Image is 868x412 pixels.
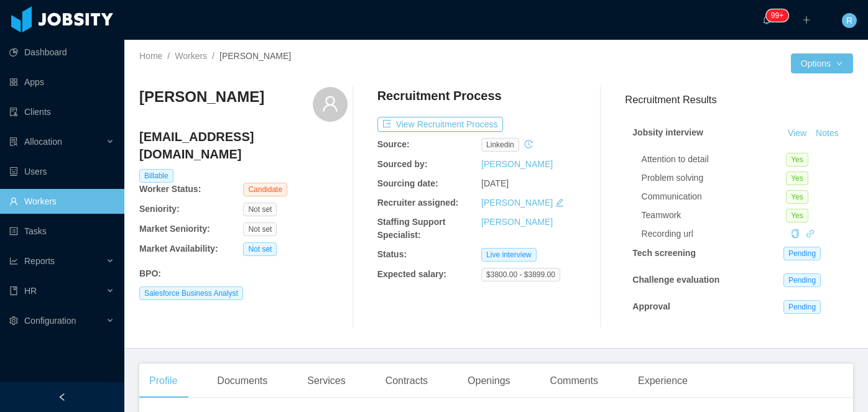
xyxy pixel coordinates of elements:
[9,159,114,184] a: icon: robotUsers
[786,153,808,167] span: Yes
[762,16,771,24] i: icon: bell
[376,364,438,398] div: Contracts
[377,87,502,104] h4: Recruitment Process
[481,138,519,152] span: linkedin
[139,286,243,300] span: Salesforce Business Analyst
[9,137,18,146] i: icon: solution
[207,364,277,398] div: Documents
[9,286,18,295] i: icon: book
[243,203,277,216] span: Not set
[783,300,821,314] span: Pending
[642,190,787,203] div: Communication
[642,209,787,222] div: Teamwork
[377,117,503,132] button: icon: exportView Recruitment Process
[481,178,509,188] span: [DATE]
[377,178,438,188] b: Sourcing date:
[481,198,553,208] a: [PERSON_NAME]
[139,268,161,278] b: BPO :
[9,70,114,94] a: icon: appstoreApps
[139,87,264,107] h3: [PERSON_NAME]
[9,99,114,124] a: icon: auditClients
[24,316,76,326] span: Configuration
[783,128,811,138] a: View
[540,364,608,398] div: Comments
[9,189,114,214] a: icon: userWorkers
[9,40,114,65] a: icon: pie-chartDashboard
[377,198,459,208] b: Recruiter assigned:
[377,119,503,129] a: icon: exportView Recruitment Process
[377,249,407,259] b: Status:
[846,13,852,28] span: R
[642,227,787,240] div: Recording url
[139,51,162,61] a: Home
[139,184,201,194] b: Worker Status:
[811,126,844,141] button: Notes
[642,172,787,185] div: Problem solving
[786,209,808,222] span: Yes
[175,51,207,61] a: Workers
[481,159,553,169] a: [PERSON_NAME]
[24,256,55,266] span: Reports
[766,9,788,22] sup: 249
[212,51,215,61] span: /
[783,247,821,260] span: Pending
[632,301,670,311] strong: Approval
[297,364,355,398] div: Services
[24,137,62,147] span: Allocation
[219,51,291,61] span: [PERSON_NAME]
[9,257,18,265] i: icon: line-chart
[377,139,410,149] b: Source:
[481,248,537,262] span: Live interview
[243,222,277,236] span: Not set
[139,169,173,183] span: Billable
[642,153,787,166] div: Attention to detail
[24,286,37,296] span: HR
[791,53,853,73] button: Optionsicon: down
[377,217,446,240] b: Staffing Support Specialist:
[786,172,808,185] span: Yes
[625,92,853,108] h3: Recruitment Results
[524,140,533,149] i: icon: history
[806,229,815,238] i: icon: link
[377,159,428,169] b: Sourced by:
[9,219,114,244] a: icon: profileTasks
[139,128,348,163] h4: [EMAIL_ADDRESS][DOMAIN_NAME]
[786,190,808,204] span: Yes
[481,268,560,282] span: $3800.00 - $3899.00
[167,51,170,61] span: /
[243,242,277,256] span: Not set
[9,316,18,325] i: icon: setting
[458,364,520,398] div: Openings
[481,217,553,227] a: [PERSON_NAME]
[791,227,800,240] div: Copy
[628,364,698,398] div: Experience
[806,229,815,239] a: icon: link
[321,95,339,112] i: icon: user
[139,364,187,398] div: Profile
[139,244,218,254] b: Market Availability:
[139,224,210,234] b: Market Seniority:
[802,16,811,24] i: icon: plus
[632,248,696,258] strong: Tech screening
[377,269,446,279] b: Expected salary:
[555,198,564,207] i: icon: edit
[791,229,800,238] i: icon: copy
[139,204,180,214] b: Seniority:
[632,275,719,285] strong: Challenge evaluation
[783,273,821,287] span: Pending
[243,183,287,196] span: Candidate
[632,127,703,137] strong: Jobsity interview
